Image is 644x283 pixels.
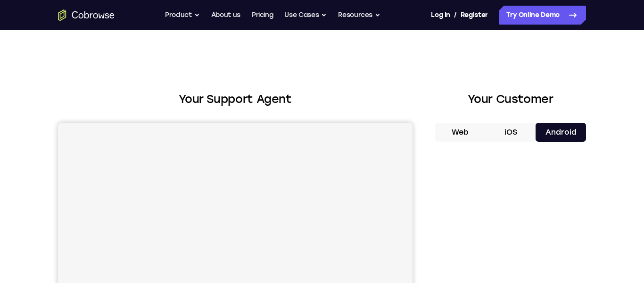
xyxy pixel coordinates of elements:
[58,9,115,21] a: Go to the home page
[431,6,450,25] a: Log In
[252,6,273,25] a: Pricing
[454,9,457,21] span: /
[211,6,240,25] a: About us
[536,123,586,142] button: Android
[499,6,586,25] a: Try Online Demo
[165,6,200,25] button: Product
[461,6,488,25] a: Register
[338,6,380,25] button: Resources
[284,6,327,25] button: Use Cases
[435,91,586,108] h2: Your Customer
[435,123,486,142] button: Web
[486,123,536,142] button: iOS
[58,91,413,108] h2: Your Support Agent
